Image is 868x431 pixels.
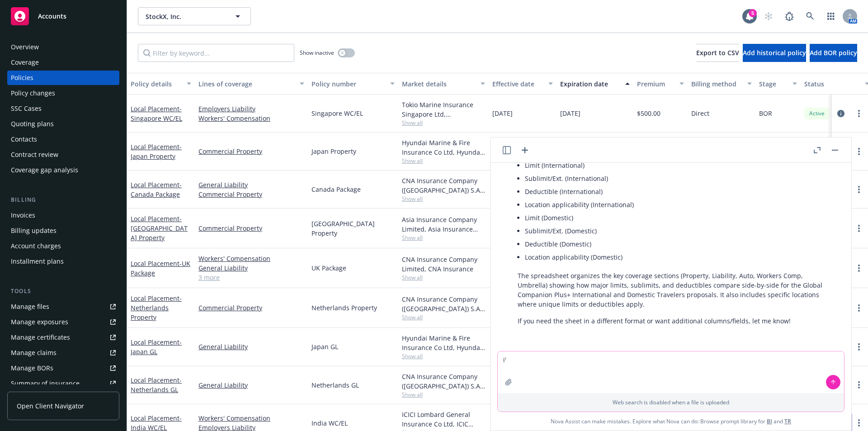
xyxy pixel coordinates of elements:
div: Quoting plans [11,117,54,131]
a: Workers' Compensation [198,413,304,423]
a: more [854,417,864,428]
button: Policy details [127,73,195,95]
span: Show inactive [300,49,334,57]
a: Local Placement [131,294,182,322]
div: CNA Insurance Company ([GEOGRAPHIC_DATA]) S.A., CNA Insurance [402,294,485,313]
span: Show all [402,352,485,360]
button: Add historical policy [743,44,806,62]
span: Open Client Navigator [17,401,84,411]
a: General Liability [198,380,304,390]
a: Contacts [7,132,119,147]
span: Singapore WC/EL [311,109,363,118]
div: Status [804,79,859,89]
div: Manage exposures [11,315,68,329]
a: BI [767,417,772,425]
a: Policy changes [7,86,119,100]
span: Show all [402,119,485,127]
a: Local Placement [131,376,182,394]
div: Manage files [11,299,49,314]
div: Billing method [691,79,742,89]
a: Local Placement [131,259,190,277]
a: more [854,146,864,157]
input: Filter by keyword... [138,44,294,62]
li: Deductible (Domestic) [525,237,831,251]
div: Installment plans [11,254,64,269]
button: Export to CSV [696,44,739,62]
a: more [854,303,864,313]
a: Local Placement [131,142,182,161]
span: - Netherlands Property [131,294,182,322]
span: Canada Package [311,185,361,194]
a: Commercial Property [198,147,304,156]
div: Policies [11,71,33,85]
div: Billing [7,195,119,204]
span: Netherlands GL [311,380,359,390]
div: Stage [759,79,787,89]
a: Contract review [7,147,119,162]
button: Add BOR policy [810,44,857,62]
a: Switch app [822,7,840,25]
span: BOR [759,109,772,118]
a: Workers' Compensation [198,114,304,123]
a: Installment plans [7,254,119,269]
a: 3 more [198,273,304,282]
a: more [854,263,864,274]
div: Policy number [311,79,385,89]
a: General Liability [198,180,304,189]
div: Account charges [11,239,61,253]
span: Accounts [38,13,66,20]
div: Summary of insurance [11,376,80,391]
div: Expiration date [560,79,620,89]
span: Show all [402,274,485,281]
p: If you need the sheet in a different format or want additional columns/fields, let me know! [518,316,831,326]
div: Contract review [11,147,58,162]
div: Asia Insurance Company Limited, Asia Insurance Company Limited [402,215,485,234]
a: Search [801,7,819,25]
span: India WC/EL [311,418,348,428]
span: Show all [402,391,485,398]
a: SSC Cases [7,101,119,116]
div: Billing updates [11,223,57,238]
div: Market details [402,79,475,89]
a: General Liability [198,263,304,273]
a: Manage exposures [7,315,119,329]
div: Premium [637,79,674,89]
a: Start snowing [759,7,778,25]
span: - Canada Package [131,180,182,199]
div: Invoices [11,208,35,223]
a: circleInformation [835,108,846,119]
span: Direct [691,109,709,118]
li: Location applicability (Domestic) [525,251,831,264]
li: Deductible (International) [525,185,831,198]
a: more [854,379,864,390]
span: - Japan Property [131,142,182,161]
span: Show all [402,195,485,203]
a: Commercial Property [198,189,304,199]
span: - Japan GL [131,338,182,356]
button: Billing method [688,73,755,95]
a: General Liability [198,342,304,351]
span: StockX, Inc. [146,12,224,21]
span: Active [808,109,826,118]
div: 5 [749,9,757,17]
div: Overview [11,40,39,54]
a: Coverage gap analysis [7,163,119,177]
a: more [854,184,864,195]
div: Manage BORs [11,361,53,375]
div: CNA Insurance Company ([GEOGRAPHIC_DATA]) S.A., CNA Insurance [402,176,485,195]
span: Show all [402,313,485,321]
span: - Singapore WC/EL [131,104,182,123]
span: Nova Assist can make mistakes. Explore what Nova can do: Browse prompt library for and [551,412,791,431]
div: ICICI Lombard General Insurance Co Ltd, ICIC Lombard [402,410,485,429]
a: Commercial Property [198,303,304,313]
a: Manage BORs [7,361,119,375]
div: Tokio Marine Insurance Singapore Ltd, [GEOGRAPHIC_DATA] Marine America [402,100,485,119]
div: Manage certificates [11,330,70,345]
p: Web search is disabled when a file is uploaded [503,398,839,406]
div: Hyundai Marine & Fire Insurance Co Ltd, Hyundai Insurance [402,138,485,157]
div: CNA Insurance Company Limited, CNA Insurance [402,255,485,274]
a: Billing updates [7,223,119,238]
a: Local Placement [131,180,182,199]
a: Quoting plans [7,117,119,131]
